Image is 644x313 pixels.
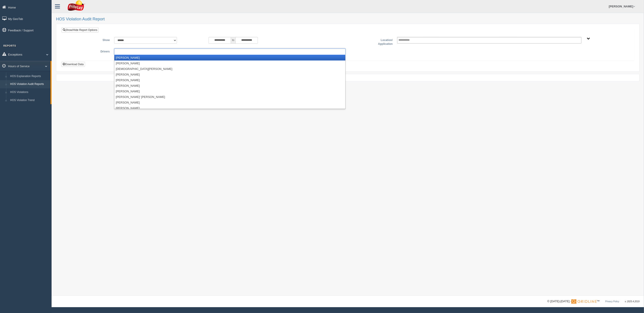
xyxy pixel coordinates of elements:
a: HOS Explanation Reports [8,72,50,80]
li: [PERSON_NAME] [114,105,345,111]
span: to [231,37,235,44]
a: Show/Hide Report Options [61,28,99,32]
li: [DEMOGRAPHIC_DATA][PERSON_NAME] [114,66,345,72]
h2: HOS Violation Audit Report [56,17,640,22]
a: HOS Violation Audit Reports [8,80,50,88]
a: Privacy Policy [605,300,619,303]
label: Show [65,37,112,42]
li: [PERSON_NAME] [114,83,345,89]
label: Drivers [65,48,112,54]
button: Download Data [61,62,85,67]
a: HOS Violation Trend [8,96,50,104]
div: © [DATE]-[DATE] - ™ [547,299,640,304]
li: [PERSON_NAME] [114,100,345,105]
li: [PERSON_NAME] [114,60,345,66]
li: [PERSON_NAME] [114,77,345,83]
li: [PERSON_NAME] [114,55,345,60]
li: [PERSON_NAME]' [PERSON_NAME] [114,94,345,100]
span: v. 2025.4.2019 [625,300,640,303]
li: [PERSON_NAME] [114,72,345,77]
li: [PERSON_NAME] [114,89,345,94]
img: Gridline [571,299,597,304]
a: HOS Violations [8,88,50,96]
label: Location/ Application [348,37,395,46]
